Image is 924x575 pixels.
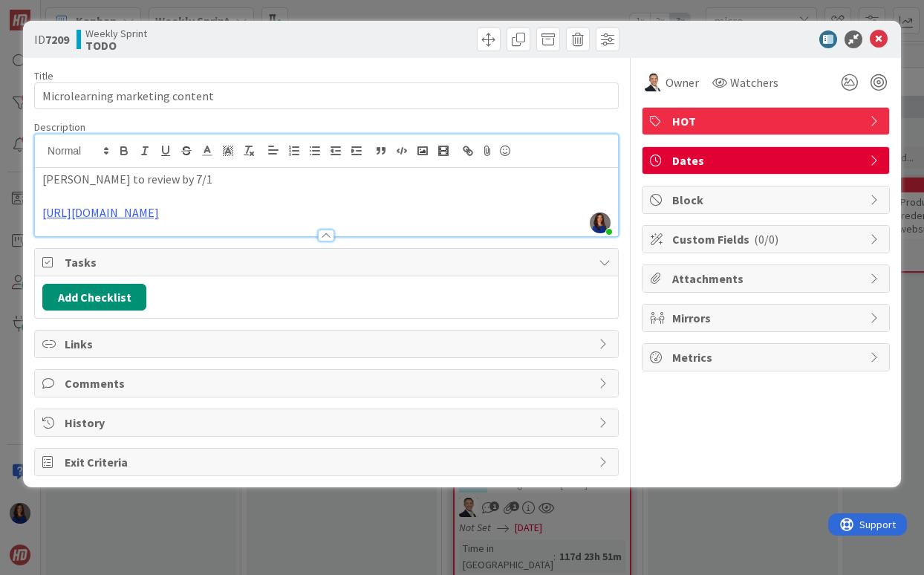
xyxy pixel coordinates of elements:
[42,284,146,311] button: Add Checklist
[65,335,591,353] span: Links
[65,374,591,392] span: Comments
[590,212,611,233] img: jZm2DcrfbFpXbNClxeH6BBYa40Taeo4r.png
[34,69,53,82] label: Title
[85,39,147,51] b: TODO
[672,191,862,209] span: Block
[672,230,862,248] span: Custom Fields
[645,74,663,91] img: SL
[34,82,619,109] input: type card name here...
[34,120,85,134] span: Description
[672,112,862,130] span: HOT
[754,232,778,247] span: ( 0/0 )
[65,414,591,432] span: History
[672,348,862,366] span: Metrics
[672,309,862,327] span: Mirrors
[31,2,68,20] span: Support
[42,205,159,220] a: [URL][DOMAIN_NAME]
[45,32,69,47] b: 7209
[666,74,699,91] span: Owner
[730,74,778,91] span: Watchers
[672,270,862,287] span: Attachments
[42,171,611,188] p: [PERSON_NAME] to review by 7/1
[65,253,591,271] span: Tasks
[34,30,69,48] span: ID
[85,27,147,39] span: Weekly Sprint
[672,152,862,169] span: Dates
[65,453,591,471] span: Exit Criteria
